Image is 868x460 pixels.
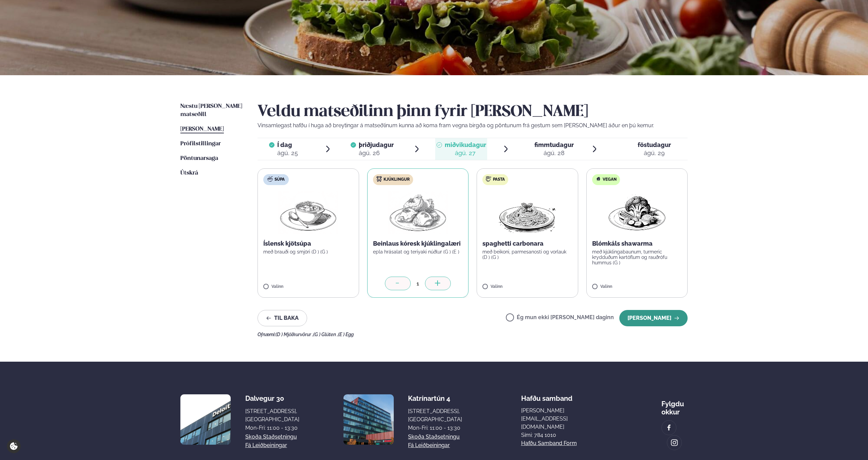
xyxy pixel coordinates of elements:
p: með brauði og smjöri (D ) (G ) [263,249,353,254]
img: soup.svg [267,176,273,182]
div: ágú. 28 [534,149,574,157]
span: fimmtudagur [534,141,574,148]
span: Pöntunarsaga [180,155,218,161]
div: Fylgdu okkur [661,394,688,416]
a: image alt [662,421,676,435]
h2: Veldu matseðilinn þinn fyrir [PERSON_NAME] [258,102,688,121]
img: image alt [665,424,673,432]
span: föstudagur [638,141,671,148]
img: Spagetti.png [497,191,557,234]
p: spaghetti carbonara [482,240,572,248]
div: Ofnæmi: [258,332,688,337]
div: [STREET_ADDRESS], [GEOGRAPHIC_DATA] [245,407,299,424]
button: Til baka [258,310,307,326]
p: með beikoni, parmesanosti og vorlauk (D ) (G ) [482,249,572,260]
img: Soup.png [278,191,338,234]
span: Súpa [274,177,285,182]
a: [PERSON_NAME] [180,125,224,133]
a: image alt [667,436,681,450]
span: Pasta [493,177,505,182]
a: [PERSON_NAME][EMAIL_ADDRESS][DOMAIN_NAME] [521,407,603,431]
div: ágú. 26 [359,149,394,157]
span: miðvikudagur [445,141,486,148]
img: Vegan.svg [596,176,601,182]
span: Hafðu samband [521,389,572,402]
p: Beinlaus kóresk kjúklingalæri [373,240,463,248]
a: Prófílstillingar [180,140,221,148]
span: Í dag [277,141,298,149]
a: Fá leiðbeiningar [245,441,287,449]
span: Kjúklingur [384,177,410,182]
img: pasta.svg [486,176,491,182]
img: chicken.svg [376,176,382,182]
p: Blómkáls shawarma [592,240,682,248]
span: Næstu [PERSON_NAME] matseðill [180,103,242,117]
img: image alt [180,394,231,445]
a: Cookie settings [7,439,21,453]
a: Skoða staðsetningu [245,433,297,441]
a: Skoða staðsetningu [408,433,460,441]
span: Prófílstillingar [180,141,221,147]
img: image alt [671,439,678,447]
button: [PERSON_NAME] [619,310,688,326]
div: ágú. 25 [277,149,298,157]
span: (D ) Mjólkurvörur , [276,332,313,337]
a: Fá leiðbeiningar [408,441,450,449]
span: þriðjudagur [359,141,394,148]
p: með kjúklingabaunum, turmeric krydduðum kartöflum og rauðrófu hummus (G ) [592,249,682,265]
p: Sími: 784 1010 [521,431,603,439]
span: Vegan [603,177,617,182]
a: Pöntunarsaga [180,154,218,163]
span: Útskrá [180,170,198,176]
a: Næstu [PERSON_NAME] matseðill [180,102,244,119]
div: Mon-Fri: 11:00 - 13:30 [245,424,299,432]
img: image alt [343,394,394,445]
div: ágú. 27 [445,149,486,157]
div: Katrínartún 4 [408,394,462,402]
p: Íslensk kjötsúpa [263,240,353,248]
span: [PERSON_NAME] [180,126,224,132]
p: Vinsamlegast hafðu í huga að breytingar á matseðlinum kunna að koma fram vegna birgða og pöntunum... [258,121,688,130]
span: (E ) Egg [338,332,354,337]
img: Chicken-thighs.png [388,191,448,234]
div: Mon-Fri: 11:00 - 13:30 [408,424,462,432]
p: epla hrásalat og teriyaki núðlur (G ) (E ) [373,249,463,254]
a: Hafðu samband form [521,439,577,447]
div: ágú. 29 [638,149,671,157]
span: (G ) Glúten , [313,332,338,337]
div: 1 [411,280,425,287]
a: Útskrá [180,169,198,177]
div: [STREET_ADDRESS], [GEOGRAPHIC_DATA] [408,407,462,424]
img: Vegan.png [607,191,667,234]
div: Dalvegur 30 [245,394,299,402]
